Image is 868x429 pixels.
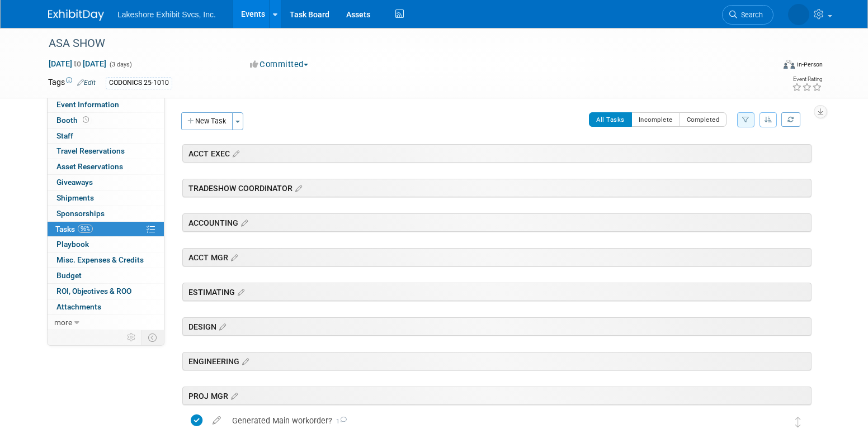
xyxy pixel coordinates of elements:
span: to [72,59,83,68]
div: ASA SHOW [45,34,757,54]
span: ROI, Objectives & ROO [56,287,131,295]
a: Event Information [48,97,164,112]
a: Giveaways [48,175,164,190]
td: Toggle Event Tabs [141,330,164,345]
span: Staff [56,131,73,140]
img: ExhibitDay [48,9,104,21]
span: Booth not reserved yet [81,116,91,124]
span: Attachments [56,302,101,311]
span: 96% [78,225,93,233]
a: Booth [48,113,164,128]
span: Playbook [56,240,89,249]
button: All Tasks [589,112,632,127]
a: Search [722,5,773,25]
a: Tasks96% [48,222,164,237]
div: DESIGN [182,317,812,336]
span: Asset Reservations [56,162,123,171]
button: New Task [181,112,233,130]
span: Event Information [56,100,119,109]
span: Sponsorships [56,209,105,218]
span: Giveaways [56,178,93,187]
span: [DATE] [DATE] [48,59,107,69]
button: Committed [246,59,313,70]
a: Edit sections [230,147,239,159]
a: edit [207,416,227,426]
a: Edit sections [239,355,249,366]
a: Budget [48,268,164,283]
a: Attachments [48,299,164,314]
span: Travel Reservations [56,146,125,155]
a: Edit sections [216,321,226,332]
div: In-Person [796,60,823,69]
span: more [54,318,72,327]
div: ACCOUNTING [182,213,812,232]
div: ENGINEERING [182,352,812,370]
span: (3 days) [108,61,132,68]
div: ESTIMATING [182,283,812,301]
a: more [48,315,164,330]
div: TRADESHOW COORDINATOR [182,179,812,197]
span: Lakeshore Exhibit Svcs, Inc. [117,10,216,19]
span: Search [737,11,763,19]
img: MICHELLE MOYA [788,4,809,25]
div: CODONICS 25-1010 [106,77,172,89]
a: Edit sections [293,182,302,193]
div: Event Rating [792,77,822,82]
a: Edit sections [235,286,244,297]
span: Tasks [55,225,93,233]
div: Event Format [707,58,823,75]
button: Incomplete [631,112,680,127]
a: Edit sections [238,217,248,228]
div: ACCT EXEC [182,144,812,163]
a: Travel Reservations [48,144,164,159]
img: MICHELLE MOYA [770,414,785,429]
a: Sponsorships [48,206,164,221]
td: Tags [48,77,96,89]
td: Personalize Event Tab Strip [122,330,141,345]
span: Misc. Expenses & Credits [56,255,144,264]
a: Asset Reservations [48,159,164,174]
a: Refresh [781,112,800,127]
div: PROJ MGR [182,387,812,405]
img: Format-Inperson.png [784,60,795,69]
button: Completed [680,112,727,127]
a: ROI, Objectives & ROO [48,284,164,299]
a: Edit [77,79,96,87]
span: Booth [56,116,91,125]
i: Move task [795,417,801,427]
a: Edit sections [228,251,238,263]
span: 1 [332,418,347,425]
a: Shipments [48,190,164,206]
span: Shipments [56,193,94,202]
div: ACCT MGR [182,248,812,266]
a: Playbook [48,237,164,252]
a: Misc. Expenses & Credits [48,252,164,268]
a: Edit sections [228,390,238,401]
span: Budget [56,271,82,280]
a: Staff [48,128,164,144]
